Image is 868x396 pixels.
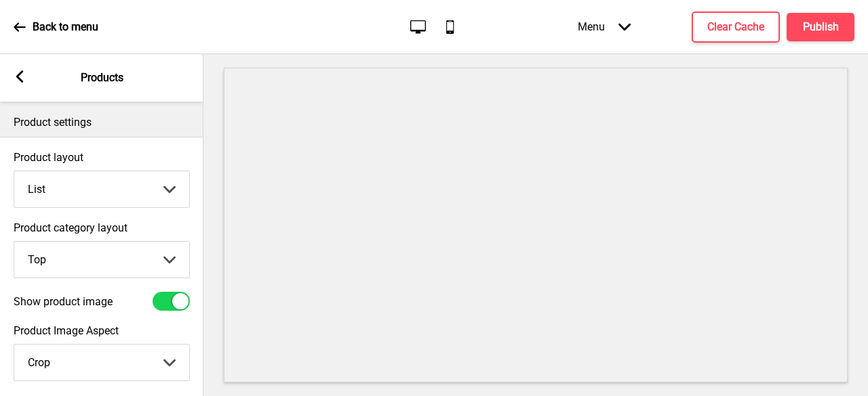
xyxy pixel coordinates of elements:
[14,115,190,130] p: Product settings
[33,20,98,35] p: Back to menu
[707,20,764,35] h4: Clear Cache
[787,13,854,41] button: Publish
[14,9,98,45] a: Back to menu
[692,12,780,43] button: Clear Cache
[81,70,123,85] p: Products
[14,295,113,308] label: Show product image
[14,221,190,234] label: Product category layout
[803,20,839,35] h4: Publish
[564,7,644,47] div: Menu
[14,324,190,337] label: Product Image Aspect
[14,151,190,164] label: Product layout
